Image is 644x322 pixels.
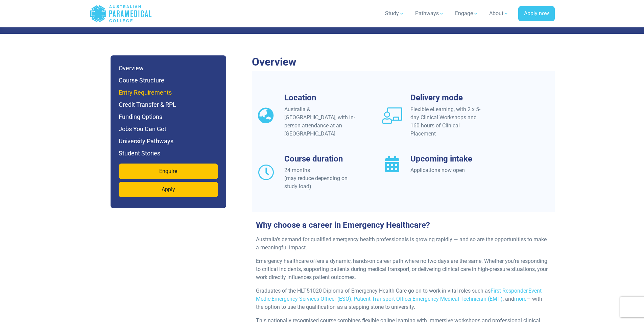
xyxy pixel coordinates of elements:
[410,93,484,103] h3: Delivery mode
[119,88,218,97] h6: Entry Requirements
[284,154,358,164] h3: Course duration
[90,3,152,25] a: Australian Paramedical College
[119,182,218,197] a: Apply
[256,236,551,252] p: Australia’s demand for qualified emergency health professionals is growing rapidly — and so are t...
[411,4,448,23] a: Pathways
[518,6,555,22] a: Apply now
[410,154,484,164] h3: Upcoming intake
[119,100,218,109] h6: Credit Transfer & RPL
[284,166,358,191] div: 24 months (may reduce depending on study load)
[271,296,352,302] a: Emergency Services Officer (ESO),
[284,93,358,103] h3: Location
[119,112,218,122] h6: Funding Options
[354,296,411,302] a: Patient Transport Officer
[485,4,513,23] a: About
[451,4,482,23] a: Engage
[119,124,218,134] h6: Jobs You Can Get
[119,76,218,85] h6: Course Structure
[412,296,503,302] a: Emergency Medical Technician (EMT)
[491,288,527,294] a: First Responder
[119,64,218,73] h6: Overview
[256,287,551,311] p: Graduates of the HLT51020 Diploma of Emergency Health Care go on to work in vital roles such as ,...
[119,149,218,158] h6: Student Stories
[252,220,555,230] h3: Why choose a career in Emergency Healthcare?
[119,137,218,146] h6: University Pathways
[514,296,526,302] a: more
[381,4,408,23] a: Study
[410,105,484,138] div: Flexible eLearning, with 2 x 5-day Clinical Workshops and 160 hours of Clinical Placement
[119,164,218,179] a: Enquire
[256,257,551,281] p: Emergency healthcare offers a dynamic, hands-on career path where no two days are the same. Wheth...
[410,166,484,174] div: Applications now open
[252,55,555,68] h2: Overview
[284,105,358,138] div: Australia & [GEOGRAPHIC_DATA], with in-person attendance at an [GEOGRAPHIC_DATA]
